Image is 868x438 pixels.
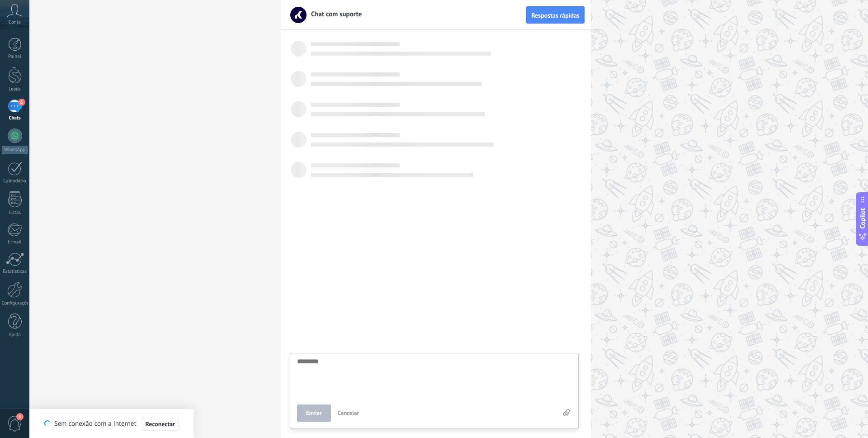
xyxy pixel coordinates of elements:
[2,300,28,306] div: Configurações
[2,54,28,60] div: Painel
[9,19,21,25] span: Conta
[2,86,28,92] div: Leads
[526,6,585,24] button: Respostas rápidas
[2,239,28,245] div: E-mail
[2,210,28,216] div: Listas
[531,12,580,19] span: Respostas rápidas
[44,416,179,431] div: Sem conexão com a internet
[334,405,363,422] button: Cancelar
[306,10,362,19] span: Chat com suporte
[18,99,25,106] span: 6
[2,332,28,338] div: Ajuda
[2,178,28,184] div: Calendário
[338,409,359,417] span: Cancelar
[2,115,28,121] div: Chats
[858,208,867,229] span: Copilot
[142,417,179,431] button: Reconectar
[2,146,28,154] div: WhatsApp
[2,269,28,275] div: Estatísticas
[16,413,24,420] span: 3
[306,410,322,416] span: Enviar
[146,421,175,427] span: Reconectar
[297,405,331,422] button: Enviar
